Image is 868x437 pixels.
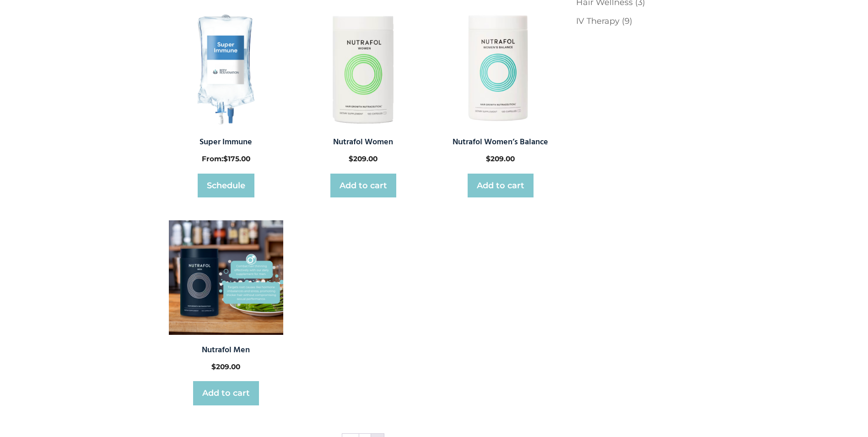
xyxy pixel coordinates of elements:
[169,137,283,148] h2: Super Immune
[330,174,396,197] a: Add to cart: “Nutrafol Women”
[198,174,254,197] a: Read more about “Super Immune”
[486,154,491,163] span: $
[443,137,558,148] h2: Nutrafol Women’s Balance
[468,174,534,197] a: Add to cart: “Nutrafol Women’s Balance”
[625,16,630,26] span: 9
[306,137,421,148] h2: Nutrafol Women
[349,154,377,163] bdi: 209.00
[211,362,216,371] span: $
[169,344,283,356] h2: Nutrafol Men
[169,12,283,165] a: Super Immune From:$175.00
[349,154,353,163] span: $
[223,154,228,163] span: $
[576,16,620,26] a: IV Therapy
[486,154,515,163] bdi: 209.00
[193,381,259,405] a: Add to cart: “Nutrafol Men”
[306,12,421,165] a: Nutrafol Women $209.00
[223,154,250,163] bdi: 175.00
[443,12,558,165] a: Nutrafol Women’s Balance $209.00
[211,362,240,371] bdi: 209.00
[169,153,283,165] span: From:
[169,220,283,373] a: Nutrafol Men $209.00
